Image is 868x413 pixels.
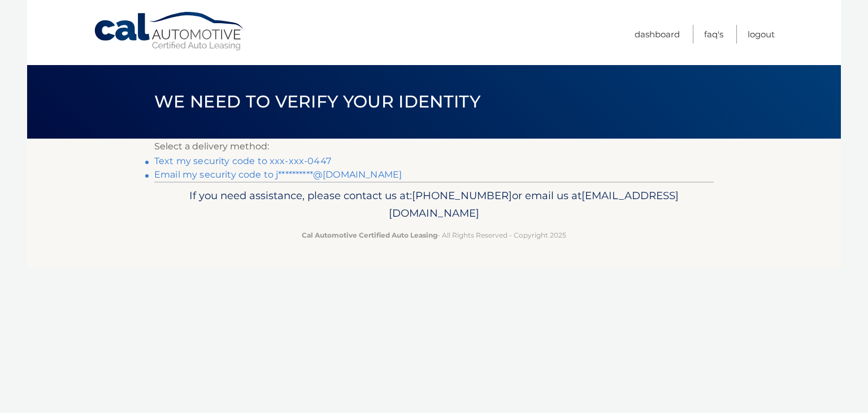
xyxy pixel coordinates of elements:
[748,25,775,44] a: Logout
[635,25,680,44] a: Dashboard
[302,231,437,239] strong: Cal Automotive Certified Auto Leasing
[154,91,480,112] span: We need to verify your identity
[162,187,706,223] p: If you need assistance, please contact us at: or email us at
[93,11,246,51] a: Cal Automotive
[412,189,512,202] span: [PHONE_NUMBER]
[154,139,714,154] p: Select a delivery method:
[704,25,723,44] a: FAQ's
[154,169,402,180] a: Email my security code to j**********@[DOMAIN_NAME]
[162,229,706,241] p: - All Rights Reserved - Copyright 2025
[154,156,331,166] a: Text my security code to xxx-xxx-0447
